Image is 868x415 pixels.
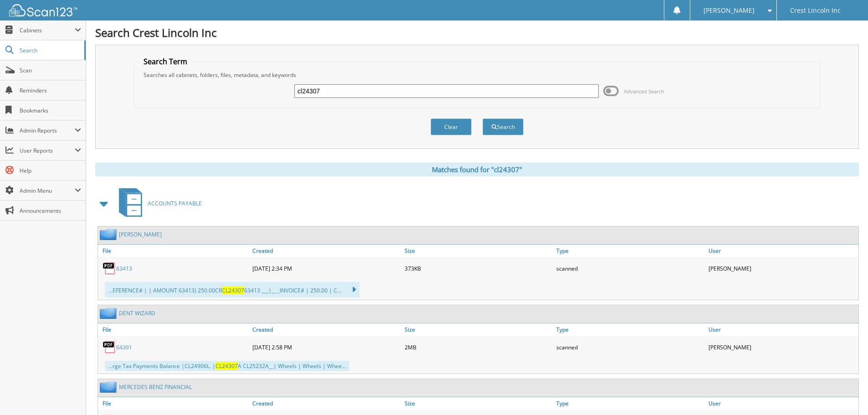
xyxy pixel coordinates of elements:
legend: Search Term [139,56,192,67]
span: Admin Menu [20,187,75,195]
a: File [98,397,250,410]
a: Created [250,323,402,336]
span: Search [20,46,80,54]
a: DENT WIZARD [119,309,155,317]
span: Announcements [20,207,81,215]
a: Created [250,397,402,410]
img: folder2.png [100,229,119,240]
a: [PERSON_NAME] [119,231,162,238]
img: scan123-logo-white.svg [9,4,77,16]
span: Scan [20,67,81,74]
span: Bookmarks [20,107,81,114]
a: Created [250,245,402,257]
a: Type [554,323,706,336]
span: [PERSON_NAME] [704,8,755,13]
a: File [98,323,250,336]
img: PDF.png [103,261,116,275]
a: Type [554,397,706,410]
span: ACCOUNTS PAYABLE [148,200,202,207]
div: [DATE] 2:34 PM [250,259,402,277]
a: 64391 [116,343,132,351]
a: ACCOUNTS PAYABLE [113,185,202,221]
div: scanned [554,338,706,356]
div: 373KB [402,259,555,277]
span: Advanced Search [624,88,664,95]
img: PDF.png [103,340,116,354]
span: Cabinets [20,26,75,34]
a: MERCEDES BENZ FINANCIAL [119,383,192,391]
span: CL24307 [222,287,244,294]
h1: Search Crest Lincoln Inc [95,25,859,40]
a: User [706,397,858,410]
span: User Reports [20,147,75,154]
a: User [706,245,858,257]
div: ...EFERENCE# | | AMOUNT 63413) 250.00CR 63413 ___|__ _INVOICE# | 250.00 | C... [105,282,360,297]
a: Size [402,397,555,410]
img: folder2.png [100,307,119,319]
span: Help [20,167,81,174]
span: Reminders [20,87,81,94]
a: File [98,245,250,257]
a: Size [402,245,555,257]
div: [DATE] 2:58 PM [250,338,402,356]
iframe: Chat Widget [822,371,868,415]
a: 63413 [116,265,132,272]
img: folder2.png [100,381,119,393]
button: Search [483,118,524,135]
span: CL24307 [216,362,238,370]
a: User [706,323,858,336]
a: Type [554,245,706,257]
button: Clear [431,118,472,135]
a: Size [402,323,555,336]
div: scanned [554,259,706,277]
div: [PERSON_NAME] [706,259,858,277]
div: Matches found for "cl24307" [95,163,859,176]
div: [PERSON_NAME] [706,338,858,356]
span: Admin Reports [20,127,75,134]
span: Crest Lincoln Inc [790,8,841,13]
div: ...rge Tax Payments Balance |CL24906L. | A CL25232A__| Wheels | Wheels | Whee... [105,361,349,371]
div: 2MB [402,338,555,356]
div: Searches all cabinets, folders, files, metadata, and keywords [139,71,815,79]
